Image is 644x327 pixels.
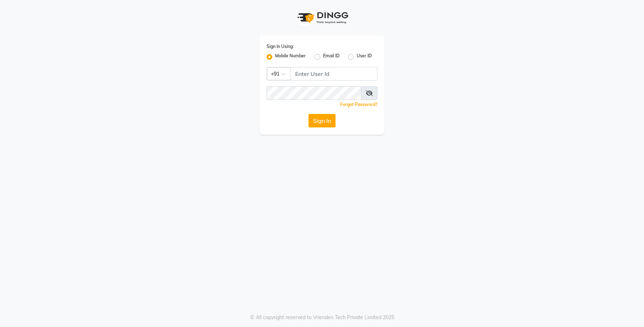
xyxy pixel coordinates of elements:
label: Mobile Number [275,53,306,61]
label: Email ID [323,53,340,61]
input: Username [291,67,377,81]
input: Username [267,86,361,100]
img: logo1.svg [293,7,351,28]
label: User ID [357,53,372,61]
button: Sign In [308,114,336,128]
a: Forgot Password? [340,102,377,107]
label: Sign In Using: [267,43,294,50]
